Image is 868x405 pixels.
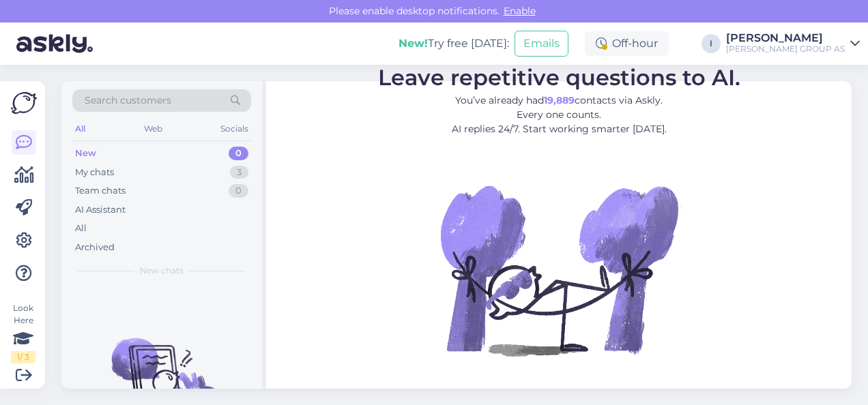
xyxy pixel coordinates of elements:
div: I [701,34,721,53]
div: All [75,222,87,235]
div: AI Assistant [75,203,126,217]
div: New [75,147,96,160]
div: Web [141,120,165,138]
b: 19,889 [544,94,575,106]
span: Enable [500,5,540,17]
div: Team chats [75,184,126,198]
div: 0 [229,184,248,198]
div: [PERSON_NAME] GROUP AS [726,44,845,55]
div: Try free [DATE]: [399,35,509,52]
div: 1 / 3 [11,351,35,363]
button: Emails [515,31,568,57]
img: No Chat active [436,147,682,393]
div: Look Here [11,302,35,363]
span: New chats [140,265,184,277]
div: Off-hour [585,31,669,56]
b: New! [399,37,428,50]
span: Search customers [85,93,171,108]
a: [PERSON_NAME][PERSON_NAME] GROUP AS [726,33,860,55]
div: 0 [229,147,248,160]
div: All [72,120,88,138]
img: Askly Logo [11,92,37,114]
div: Socials [218,120,251,138]
div: Archived [75,241,115,254]
div: [PERSON_NAME] [726,33,845,44]
div: My chats [75,166,114,179]
span: Leave repetitive questions to AI. [378,64,740,91]
p: You’ve already had contacts via Askly. Every one counts. AI replies 24/7. Start working smarter [... [378,93,740,136]
div: 3 [230,166,248,179]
